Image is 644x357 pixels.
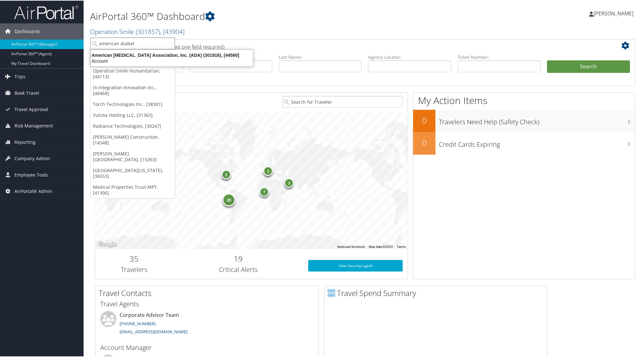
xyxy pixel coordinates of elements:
a: [GEOGRAPHIC_DATA][US_STATE], [36553] [90,164,175,181]
h2: 19 [178,253,299,264]
span: (at least one field required) [163,43,224,50]
label: Last Name: [279,53,362,60]
div: 2 [222,169,231,179]
div: Account [87,57,257,63]
span: , [ 43904 ] [160,27,185,35]
input: Search for Traveler [282,95,403,107]
h2: 0 [413,137,436,148]
a: 0Travelers Need Help (Safety Check) [413,109,635,132]
img: Google [97,240,118,248]
a: 0Credit Cards Expiring [413,132,635,154]
h2: Travel Spend Summary [328,287,547,298]
div: 3 [264,166,273,175]
a: Operation Smile Humanitarian, [44113] [90,65,175,82]
a: [EMAIL_ADDRESS][DOMAIN_NAME] [120,328,187,334]
span: Travel Approval [14,101,48,117]
h2: 0 [413,114,436,125]
span: Book Travel [14,84,39,100]
a: Medical Properties Trust-MPT, [41306] [90,181,175,198]
h3: Critical Alerts [178,265,299,274]
img: domo-logo.png [328,289,335,296]
a: View SecurityLogic® [308,259,403,271]
input: Search Accounts [90,37,175,49]
span: ( 301857 ) [136,27,160,35]
label: Agency Locator: [368,53,451,60]
button: Keyboard shortcuts [337,244,365,248]
span: Employee Tools [14,166,48,182]
span: Risk Management [14,117,53,133]
a: [PERSON_NAME] [589,3,640,22]
h1: AirPortal 360™ Dashboard [90,9,457,22]
a: Yulista Holding LLC, [31363] [90,109,175,120]
h2: 35 [100,253,168,264]
span: [PERSON_NAME] [594,9,634,16]
div: 20 [222,193,235,206]
a: [PERSON_NAME][GEOGRAPHIC_DATA], [15263] [90,148,175,164]
a: Open this area in Google Maps (opens a new window) [97,240,118,248]
div: American [MEDICAL_DATA] Association, Inc. (ADA) (301916), [44580] [87,52,257,57]
h3: Account Manager [100,343,313,352]
a: Torch Technologies Inc., [38381] [90,98,175,109]
a: I3-Integration Innovation Inc., [40468] [90,82,175,98]
div: 3 [285,178,294,187]
label: Ticket Number: [458,53,541,60]
h2: Airtinerary Lookup [100,40,585,51]
a: Operation Smile [90,27,185,35]
h1: My Action Items [413,93,635,107]
span: Trips [14,68,25,84]
span: AirPortal® Admin [14,183,52,199]
h3: Credit Cards Expiring [439,136,635,148]
h2: Travel Contacts [99,287,318,298]
h3: Travel Agents [100,299,313,308]
a: [PHONE_NUMBER] [120,320,156,326]
span: Map data ©2025 [369,244,393,248]
span: Reporting [14,134,36,150]
li: Corporate Advisor Team [97,310,207,342]
h3: Travelers Need Help (Safety Check) [439,114,635,126]
a: Radiance Technologies, [30247] [90,120,175,131]
button: Search [547,60,630,73]
h3: Travelers [100,265,168,274]
a: Terms (opens in new tab) [397,244,406,248]
div: 7 [259,187,269,196]
span: Dashboards [14,23,41,39]
img: airportal-logo.png [14,4,78,19]
span: Company Admin [14,150,50,166]
a: [PERSON_NAME] Construction, [14548] [90,131,175,148]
